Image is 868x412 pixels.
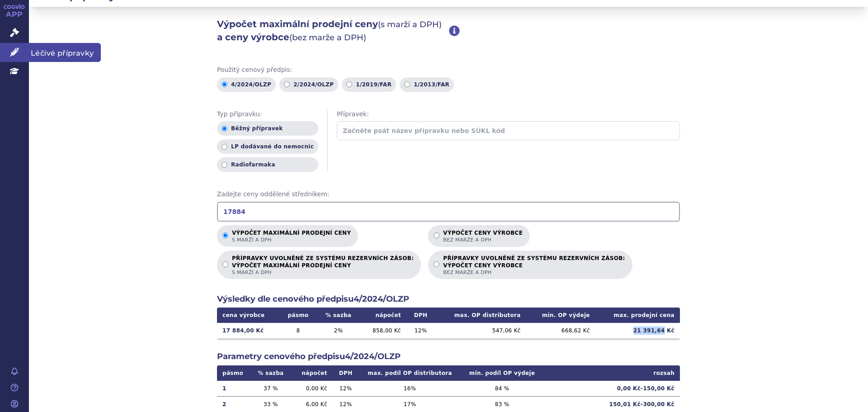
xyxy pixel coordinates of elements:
[217,351,680,362] h2: Parametry cenového předpisu 4/2024/OLZP
[284,81,290,87] input: 2/2024/OLZP
[289,33,366,43] span: (bez marže a DPH)
[360,308,406,323] th: nápočet
[317,308,360,323] th: % sazba
[443,237,523,243] span: bez marže a DPH
[232,269,414,276] span: s marží a DPH
[333,381,359,397] td: 12 %
[217,157,318,172] label: Radiofarmaka
[217,66,680,75] span: Použitý cenový předpis:
[222,162,227,168] input: Radiofarmaka
[443,269,625,276] span: bez marže a DPH
[595,308,680,323] th: max. prodejní cena
[461,365,543,381] th: min. podíl OP výdeje
[404,81,410,87] input: 1/2013/FAR
[217,110,318,119] span: Typ přípravku:
[333,396,359,412] td: 12 %
[279,323,317,338] td: 8
[359,381,461,397] td: 16 %
[406,323,435,338] td: 12 %
[443,255,625,276] p: PŘÍPRAVKY UVOLNĚNÉ ZE SYSTÉMU REZERVNÍCH ZÁSOB:
[251,365,290,381] th: % sazba
[317,323,360,338] td: 2 %
[595,323,680,338] td: 21 391,64 Kč
[543,365,680,381] th: rozsah
[333,365,359,381] th: DPH
[251,381,290,397] td: 37 %
[543,381,680,397] td: 0,00 Kč - 150,00 Kč
[232,237,351,243] span: s marží a DPH
[406,308,435,323] th: DPH
[217,323,279,338] td: 17 884,00 Kč
[251,396,290,412] td: 33 %
[232,255,414,276] p: PŘÍPRAVKY UVOLNĚNÉ ZE SYSTÉMU REZERVNÍCH ZÁSOB:
[346,81,352,87] input: 1/2019/FAR
[290,381,332,397] td: 0,00 Kč
[217,294,680,305] h2: Výsledky dle cenového předpisu 4/2024/OLZP
[342,77,396,92] label: 1/2019/FAR
[526,323,595,338] td: 668,62 Kč
[217,190,680,199] span: Zadejte ceny oddělené středníkem:
[461,396,543,412] td: 83 %
[279,77,338,92] label: 2/2024/OLZP
[434,232,439,238] input: Výpočet ceny výrobcebez marže a DPH
[217,381,251,397] td: 1
[443,230,523,243] p: Výpočet ceny výrobce
[359,396,461,412] td: 17 %
[217,18,449,44] h2: Výpočet maximální prodejní ceny a ceny výrobce
[526,308,595,323] th: min. OP výdeje
[222,261,228,267] input: PŘÍPRAVKY UVOLNĚNÉ ZE SYSTÉMU REZERVNÍCH ZÁSOB:VÝPOČET MAXIMÁLNÍ PRODEJNÍ CENYs marží a DPH
[360,323,406,338] td: 858,00 Kč
[435,308,526,323] th: max. OP distributora
[337,121,680,140] input: Začněte psát název přípravku nebo SÚKL kód
[217,365,251,381] th: pásmo
[543,396,680,412] td: 150,01 Kč - 300,00 Kč
[378,19,442,29] span: (s marží a DPH)
[222,232,228,238] input: Výpočet maximální prodejní cenys marží a DPH
[279,308,317,323] th: pásmo
[29,43,101,62] span: Léčivé přípravky
[217,77,276,92] label: 4/2024/OLZP
[222,81,227,87] input: 4/2024/OLZP
[217,396,251,412] td: 2
[217,121,318,136] label: Běžný přípravek
[461,381,543,397] td: 84 %
[222,126,227,132] input: Běžný přípravek
[217,139,318,154] label: LP dodávané do nemocnic
[400,77,454,92] label: 1/2013/FAR
[232,262,414,269] strong: VÝPOČET MAXIMÁLNÍ PRODEJNÍ CENY
[232,230,351,243] p: Výpočet maximální prodejní ceny
[435,323,526,338] td: 547,06 Kč
[443,262,625,269] strong: VÝPOČET CENY VÝROBCE
[217,202,680,222] input: Zadejte ceny oddělené středníkem
[290,365,332,381] th: nápočet
[359,365,461,381] th: max. podíl OP distributora
[434,261,439,267] input: PŘÍPRAVKY UVOLNĚNÉ ZE SYSTÉMU REZERVNÍCH ZÁSOB:VÝPOČET CENY VÝROBCEbez marže a DPH
[290,396,332,412] td: 6,00 Kč
[217,308,279,323] th: cena výrobce
[222,144,227,150] input: LP dodávané do nemocnic
[337,110,680,119] span: Přípravek:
